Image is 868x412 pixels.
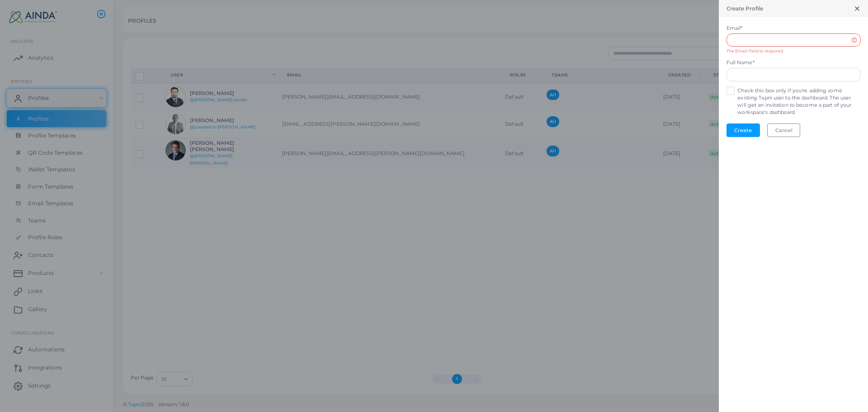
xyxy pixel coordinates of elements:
label: Check this box only if you're adding some existing Tapni user to the dashboard. The user will get... [737,87,860,116]
label: Full Name [726,59,755,66]
label: Email [726,25,743,32]
h5: Create Profile [726,5,764,12]
button: Cancel [767,123,800,137]
button: Create [726,123,760,137]
div: The Email field is required [726,48,861,54]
